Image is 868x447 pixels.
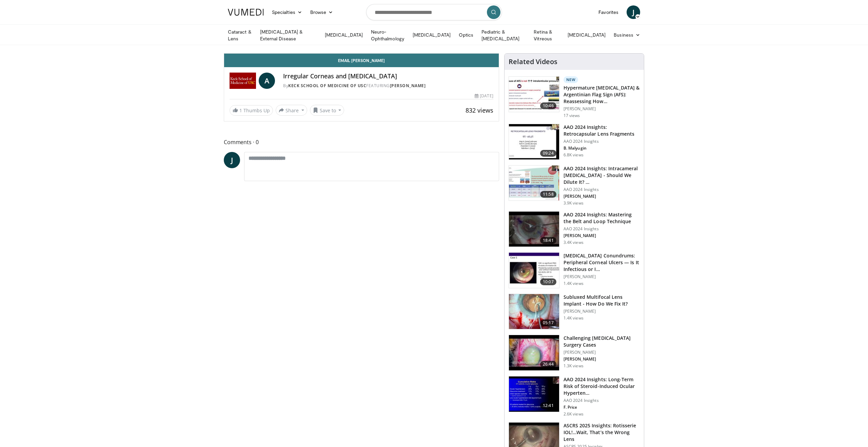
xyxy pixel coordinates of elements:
[564,113,580,118] p: 17 views
[564,124,640,137] h3: AAO 2024 Insights: Retrocapsular Lens Fragments
[530,28,564,42] a: Retina & Vitreous
[224,54,499,67] a: Email [PERSON_NAME]
[564,84,640,105] h3: Hypermature [MEDICAL_DATA] & Argentinian Flag Sign (AFS): Reassessing How…
[390,83,426,89] a: [PERSON_NAME]
[564,411,584,417] p: 2.6K views
[540,402,556,409] span: 12:41
[540,237,556,244] span: 18:41
[509,58,557,66] h4: Related Videos
[475,93,493,99] div: [DATE]
[455,28,477,42] a: Optics
[283,83,493,89] div: By FEATURING
[509,252,640,288] a: 10:07 [MEDICAL_DATA] Conundrums: Peripheral Corneal Ulcers — Is It Infectious or I… [PERSON_NAME]...
[564,28,610,42] a: [MEDICAL_DATA]
[310,105,344,116] button: Save to
[564,139,640,144] p: AAO 2024 Insights
[564,281,584,286] p: 1.4K views
[540,319,556,326] span: 05:17
[230,73,256,89] img: Keck School of Medicine of USC
[564,145,640,151] p: B. Malyugin
[283,73,493,80] h4: Irregular Corneas and [MEDICAL_DATA]
[610,28,644,42] a: Business
[564,233,640,238] p: [PERSON_NAME]
[564,187,640,192] p: AAO 2024 Insights
[509,77,559,112] img: 40c8dcf9-ac14-45af-8571-bda4a5b229bd.150x105_q85_crop-smart_upscale.jpg
[259,73,275,89] a: A
[540,361,556,368] span: 26:44
[564,335,640,348] h3: Challenging [MEDICAL_DATA] Surgery Cases
[564,194,640,199] p: [PERSON_NAME]
[564,152,584,158] p: 6.8K views
[256,28,321,42] a: [MEDICAL_DATA] & External Disease
[540,150,556,157] span: 09:24
[509,124,640,160] a: 09:24 AAO 2024 Insights: Retrocapsular Lens Fragments AAO 2024 Insights B. Malyugin 6.8K views
[564,405,640,410] p: F. Price
[306,5,337,19] a: Browse
[564,315,584,321] p: 1.4K views
[564,274,640,279] p: [PERSON_NAME]
[564,211,640,225] h3: AAO 2024 Insights: Mastering the Belt and Loop Technique
[276,105,307,116] button: Share
[564,200,584,206] p: 3.9K views
[509,294,559,329] img: 3fc25be6-574f-41c0-96b9-b0d00904b018.150x105_q85_crop-smart_upscale.jpg
[564,76,578,83] p: New
[540,191,556,198] span: 11:58
[366,4,502,20] input: Search topics, interventions
[564,398,640,403] p: AAO 2024 Insights
[509,211,640,247] a: 18:41 AAO 2024 Insights: Mastering the Belt and Loop Technique AAO 2024 Insights [PERSON_NAME] 3....
[224,152,240,168] a: J
[564,252,640,273] h3: [MEDICAL_DATA] Conundrums: Peripheral Corneal Ulcers — Is It Infectious or I…
[509,335,559,370] img: 05a6f048-9eed-46a7-93e1-844e43fc910c.150x105_q85_crop-smart_upscale.jpg
[594,5,623,19] a: Favorites
[477,28,530,42] a: Pediatric & [MEDICAL_DATA]
[540,102,556,109] span: 10:46
[409,28,455,42] a: [MEDICAL_DATA]
[230,105,273,116] a: 1 Thumbs Up
[564,422,640,443] h3: ASCRS 2025 Insights: Rotisserie IOL!…Wait, That’s the Wrong Lens
[509,335,640,371] a: 26:44 Challenging [MEDICAL_DATA] Surgery Cases [PERSON_NAME] [PERSON_NAME] 1.3K views
[509,165,640,206] a: 11:58 AAO 2024 Insights: Intracameral [MEDICAL_DATA] - Should We Dilute It? … AAO 2024 Insights [...
[564,294,640,307] h3: Subluxed Multifocal Lens Implant - How Do We Fix It?
[509,76,640,118] a: 10:46 New Hypermature [MEDICAL_DATA] & Argentinian Flag Sign (AFS): Reassessing How… [PERSON_NAME...
[367,28,409,42] a: Neuro-Ophthalmology
[564,106,640,112] p: [PERSON_NAME]
[509,212,559,247] img: 22a3a3a3-03de-4b31-bd81-a17540334f4a.150x105_q85_crop-smart_upscale.jpg
[564,350,640,355] p: [PERSON_NAME]
[224,138,499,147] span: Comments 0
[564,376,640,396] h3: AAO 2024 Insights: Long-Term Risk of Steroid-Induced Ocular Hyperten…
[321,28,367,42] a: [MEDICAL_DATA]
[509,253,559,288] img: 5ede7c1e-2637-46cb-a546-16fd546e0e1e.150x105_q85_crop-smart_upscale.jpg
[564,356,640,362] p: [PERSON_NAME]
[466,106,493,114] span: 832 views
[509,294,640,330] a: 05:17 Subluxed Multifocal Lens Implant - How Do We Fix It? [PERSON_NAME] 1.4K views
[564,240,584,245] p: 3.4K views
[268,5,306,19] a: Specialties
[509,124,559,159] img: 01f52a5c-6a53-4eb2-8a1d-dad0d168ea80.150x105_q85_crop-smart_upscale.jpg
[509,376,559,412] img: d1bebadf-5ef8-4c82-bd02-47cdd9740fa5.150x105_q85_crop-smart_upscale.jpg
[564,309,640,314] p: [PERSON_NAME]
[509,166,559,201] img: de733f49-b136-4bdc-9e00-4021288efeb7.150x105_q85_crop-smart_upscale.jpg
[228,9,264,16] img: VuMedi Logo
[239,107,242,114] span: 1
[564,226,640,232] p: AAO 2024 Insights
[224,28,256,42] a: Cataract & Lens
[564,165,640,186] h3: AAO 2024 Insights: Intracameral [MEDICAL_DATA] - Should We Dilute It? …
[540,278,556,285] span: 10:07
[288,83,366,89] a: Keck School of Medicine of USC
[509,376,640,417] a: 12:41 AAO 2024 Insights: Long-Term Risk of Steroid-Induced Ocular Hyperten… AAO 2024 Insights F. ...
[564,363,584,369] p: 1.3K views
[627,5,640,19] a: J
